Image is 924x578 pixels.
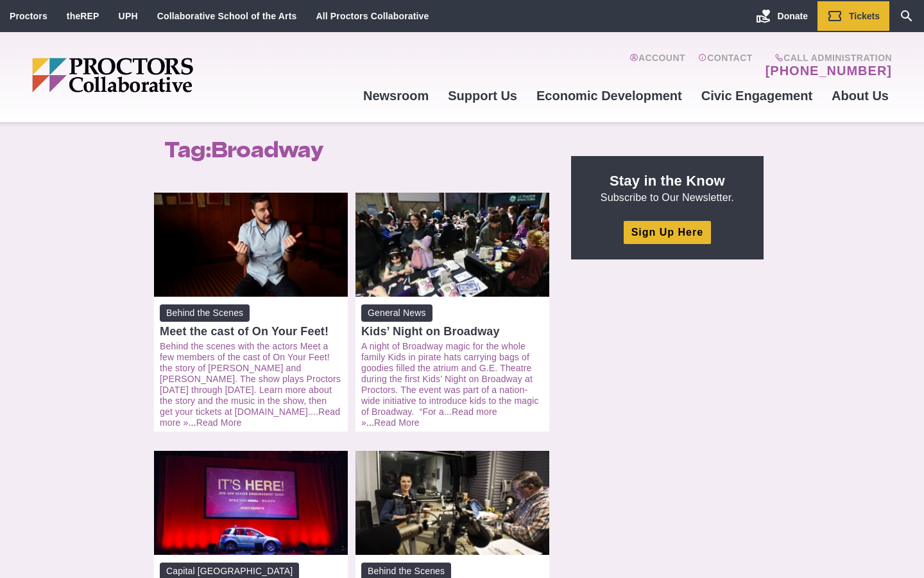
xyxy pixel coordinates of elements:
[196,417,242,428] a: Read More
[698,53,753,78] a: Contact
[766,63,892,78] a: [PHONE_NUMBER]
[361,341,539,417] a: A night of Broadway magic for the whole family Kids in pirate hats carrying bags of goodies fille...
[354,78,438,113] a: Newsroom
[160,304,342,338] a: Behind the Scenes Meet the cast of On Your Feet!
[374,417,420,428] a: Read More
[160,407,340,428] a: Read more »
[32,58,292,92] img: Proctors logo
[10,11,47,21] a: Proctors
[361,304,543,338] a: General News Kids’ Night on Broadway
[527,78,692,113] a: Economic Development
[817,1,889,31] a: Tickets
[157,11,297,21] a: Collaborative School of the Arts
[361,407,497,428] a: Read more »
[160,341,342,428] p: ...
[746,1,817,31] a: Donate
[692,78,822,113] a: Civic Engagement
[316,11,429,21] a: All Proctors Collaborative
[778,11,808,21] span: Donate
[164,137,542,162] h1: Tag:
[160,341,341,417] a: Behind the scenes with the actors Meet a few members of the cast of On Your Feet! the story of [P...
[211,137,323,162] span: Broadway
[624,221,711,243] a: Sign Up Here
[629,53,685,78] a: Account
[361,304,432,322] span: General News
[586,171,748,205] p: Subscribe to Our Newsletter.
[849,11,880,21] span: Tickets
[762,53,892,63] span: Call Administration
[889,1,924,31] a: Search
[438,78,527,113] a: Support Us
[361,325,543,338] div: Kids’ Night on Broadway
[67,11,99,21] a: theREP
[571,275,764,435] iframe: Advertisement
[160,325,342,338] div: Meet the cast of On Your Feet!
[119,11,138,21] a: UPH
[822,78,898,113] a: About Us
[160,304,250,322] span: Behind the Scenes
[361,341,543,428] p: ...
[610,173,725,189] strong: Stay in the Know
